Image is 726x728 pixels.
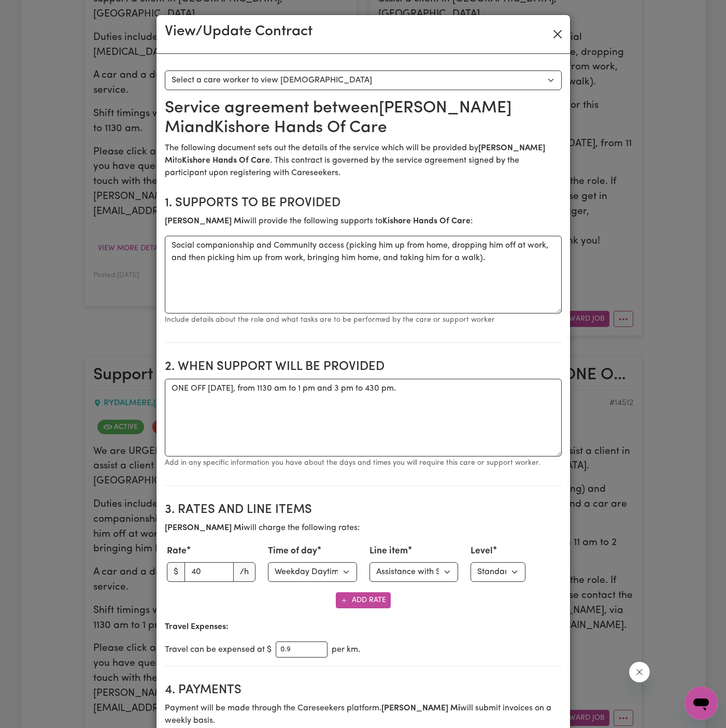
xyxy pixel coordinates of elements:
[167,562,185,582] span: $
[165,459,540,467] small: Add in any specific information you have about the days and times you will require this care or s...
[184,562,234,582] input: 0.00
[165,215,562,227] p: will provide the following supports to :
[268,545,317,558] label: Time of day
[165,217,244,225] b: [PERSON_NAME] Mi
[332,644,360,656] span: per km.
[165,522,562,534] p: will charge the following rates:
[685,687,718,720] iframe: Button to launch messaging window
[233,562,255,582] span: /h
[629,662,650,682] iframe: Close message
[336,592,391,608] button: Add Rate
[165,683,562,698] h2: 4. Payments
[165,196,562,211] h2: 1. Supports to be provided
[165,524,244,532] b: [PERSON_NAME] Mi
[382,217,471,225] b: Kishore Hands Of Care
[165,142,562,179] p: The following document sets out the details of the service which will be provided by to . This co...
[381,704,460,712] b: [PERSON_NAME] Mi
[165,360,562,375] h2: 2. When support will be provided
[165,644,272,656] span: Travel can be expensed at $
[165,236,562,313] textarea: Social companionship and Community access (picking him up from home, dropping him off at work, an...
[549,26,566,42] button: Close
[182,156,270,165] b: Kishore Hands Of Care
[165,98,562,138] h2: Service agreement between [PERSON_NAME] Mi and Kishore Hands Of Care
[369,545,408,558] label: Line item
[167,545,187,558] label: Rate
[165,23,312,41] h3: View/Update Contract
[165,623,229,631] b: Travel Expenses:
[6,7,63,16] span: Need any help?
[165,316,495,324] small: Include details about the role and what tasks are to be performed by the care or support worker
[165,702,562,727] p: Payment will be made through the Careseekers platform. will submit invoices on a weekly basis.
[165,379,562,456] textarea: ONE OFF [DATE], from 1130 am to 1 pm and 3 pm to 430 pm.
[471,545,493,558] label: Level
[165,503,562,518] h2: 3. Rates and Line Items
